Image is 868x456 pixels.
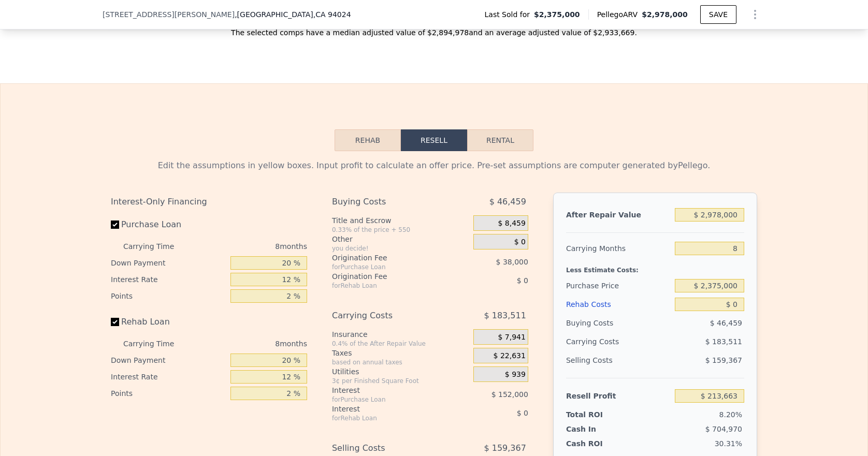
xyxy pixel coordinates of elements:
button: SAVE [700,5,736,24]
div: Other [332,234,469,244]
span: $ 22,631 [494,351,526,361]
span: $ 0 [517,409,528,417]
span: $ 159,367 [705,356,742,364]
span: , [GEOGRAPHIC_DATA] [235,9,351,20]
span: $ 939 [505,370,526,379]
span: $ 704,970 [705,425,742,433]
div: Total ROI [566,409,631,420]
div: Interest Rate [111,369,226,385]
div: Rehab Costs [566,295,671,314]
span: $ 0 [514,238,526,247]
span: $ 7,941 [498,333,525,342]
span: $ 183,511 [705,337,742,346]
div: 8 months [195,238,307,255]
span: $ 152,000 [491,390,528,399]
div: for Purchase Loan [332,395,447,404]
div: Interest [332,385,447,395]
div: Selling Costs [566,351,671,370]
label: Rehab Loan [111,313,226,331]
div: Interest Rate [111,271,226,288]
button: Show Options [745,4,765,25]
label: Purchase Loan [111,215,226,234]
input: Purchase Loan [111,220,119,229]
div: 0.33% of the price + 550 [332,226,469,234]
span: $ 8,459 [498,219,525,228]
span: 30.31% [715,439,742,448]
div: Resell Profit [566,387,671,405]
div: 8 months [195,335,307,352]
div: Interest-Only Financing [111,193,307,211]
div: Less Estimate Costs: [566,258,744,276]
div: Points [111,288,226,304]
span: 8.20% [719,410,742,419]
span: [STREET_ADDRESS][PERSON_NAME] [103,9,235,20]
div: Interest [332,404,447,414]
div: Utilities [332,366,469,377]
div: Carrying Time [123,335,191,352]
div: you decide! [332,244,469,253]
div: Carrying Costs [332,306,447,325]
div: Title and Escrow [332,215,469,226]
div: Carrying Months [566,239,671,258]
div: Purchase Price [566,276,671,295]
div: Buying Costs [566,314,671,332]
div: Edit the assumptions in yellow boxes. Input profit to calculate an offer price. Pre-set assumptio... [111,159,757,172]
div: Buying Costs [332,193,447,211]
div: Down Payment [111,255,226,271]
span: $ 46,459 [489,193,526,211]
span: $ 183,511 [484,306,526,325]
div: 0.4% of the After Repair Value [332,340,469,348]
div: Origination Fee [332,271,447,282]
button: Rehab [335,129,401,151]
div: Down Payment [111,352,226,369]
span: $ 38,000 [496,258,528,266]
div: After Repair Value [566,205,671,224]
span: $ 46,459 [710,319,742,327]
div: Points [111,385,226,402]
span: $ 0 [517,276,528,285]
button: Rental [467,129,533,151]
input: Rehab Loan [111,318,119,326]
div: for Rehab Loan [332,414,447,422]
span: $2,375,000 [534,9,580,20]
div: Carrying Time [123,238,191,255]
span: $2,978,000 [642,10,688,19]
span: Pellego ARV [597,9,642,20]
div: 3¢ per Finished Square Foot [332,377,469,385]
div: Origination Fee [332,253,447,263]
div: for Rehab Loan [332,282,447,290]
div: Carrying Costs [566,332,631,351]
span: , CA 94024 [313,10,351,19]
button: Resell [401,129,467,151]
div: Cash In [566,424,631,434]
div: Insurance [332,329,469,340]
div: Cash ROI [566,438,641,449]
div: for Purchase Loan [332,263,447,271]
div: based on annual taxes [332,358,469,366]
div: Taxes [332,348,469,358]
span: Last Sold for [485,9,534,20]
